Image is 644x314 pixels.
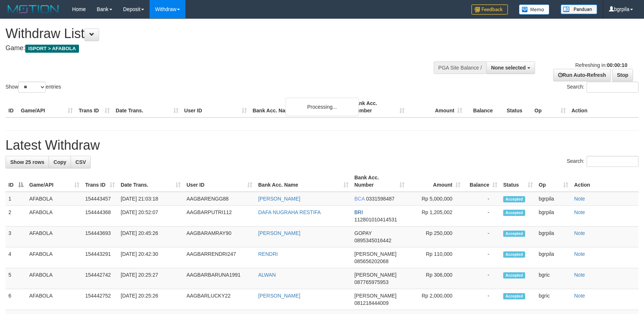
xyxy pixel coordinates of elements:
[574,209,585,215] a: Note
[118,268,184,289] td: [DATE] 20:25:27
[53,159,66,165] span: Copy
[118,206,184,227] td: [DATE] 20:52:07
[82,192,118,206] td: 154443457
[5,206,26,227] td: 2
[500,171,536,192] th: Status: activate to sort column ascending
[5,247,26,268] td: 4
[587,82,639,93] input: Search:
[574,251,585,257] a: Note
[366,196,395,202] span: Copy 0331598487 to clipboard
[567,156,639,167] label: Search:
[26,227,82,247] td: AFABOLA
[5,227,26,247] td: 3
[75,159,86,165] span: CSV
[463,289,500,310] td: -
[71,156,91,168] a: CSV
[184,227,255,247] td: AAGBARAMRAY90
[407,206,463,227] td: Rp 1,205,002
[407,97,465,117] th: Amount
[407,192,463,206] td: Rp 5,000,000
[350,97,407,117] th: Bank Acc. Number
[26,171,82,192] th: Game/API: activate to sort column ascending
[463,206,500,227] td: -
[258,196,300,202] a: [PERSON_NAME]
[18,97,76,117] th: Game/API
[569,97,639,117] th: Action
[82,171,118,192] th: Trans ID: activate to sort column ascending
[255,171,351,192] th: Bank Acc. Name: activate to sort column ascending
[118,247,184,268] td: [DATE] 20:42:30
[434,61,486,74] div: PGA Site Balance /
[465,97,504,117] th: Balance
[184,192,255,206] td: AAGBARENGG88
[26,268,82,289] td: AFABOLA
[536,206,571,227] td: bgrpila
[82,206,118,227] td: 154444368
[407,247,463,268] td: Rp 110,000
[503,210,525,216] span: Accepted
[5,171,26,192] th: ID: activate to sort column descending
[354,196,365,202] span: BCA
[519,4,550,15] img: Button%20Memo.svg
[76,97,113,117] th: Trans ID
[574,196,585,202] a: Note
[82,289,118,310] td: 154442752
[471,4,508,15] img: Feedback.jpg
[503,293,525,299] span: Accepted
[5,4,61,15] img: MOTION_logo.png
[354,293,396,299] span: [PERSON_NAME]
[354,251,396,257] span: [PERSON_NAME]
[5,82,61,93] label: Show entries
[25,45,79,53] span: ISPORT > AFABOLA
[82,268,118,289] td: 154442742
[5,26,422,41] h1: Withdraw List
[536,171,571,192] th: Op: activate to sort column ascending
[503,196,525,202] span: Accepted
[407,171,463,192] th: Amount: activate to sort column ascending
[118,227,184,247] td: [DATE] 20:45:26
[258,293,300,299] a: [PERSON_NAME]
[574,230,585,236] a: Note
[10,159,44,165] span: Show 25 rows
[113,97,181,117] th: Date Trans.
[553,69,611,81] a: Run Auto-Refresh
[184,171,255,192] th: User ID: activate to sort column ascending
[5,156,49,168] a: Show 25 rows
[575,62,627,68] span: Refreshing in:
[503,251,525,258] span: Accepted
[491,65,526,71] span: None selected
[587,156,639,167] input: Search:
[407,268,463,289] td: Rp 306,000
[607,62,627,68] strong: 00:00:10
[612,69,633,81] a: Stop
[26,289,82,310] td: AFABOLA
[5,192,26,206] td: 1
[561,4,597,14] img: panduan.png
[354,238,391,243] span: Copy 0895345016442 to clipboard
[503,231,525,237] span: Accepted
[574,272,585,278] a: Note
[26,192,82,206] td: AFABOLA
[354,272,396,278] span: [PERSON_NAME]
[258,251,278,257] a: RENDRI
[184,289,255,310] td: AAGBARLUCKY22
[118,289,184,310] td: [DATE] 20:25:26
[536,268,571,289] td: bgric
[5,45,422,52] h4: Game:
[184,247,255,268] td: AAGBARRENDRI247
[354,217,397,223] span: Copy 112801010414531 to clipboard
[5,289,26,310] td: 6
[354,300,388,306] span: Copy 081218444009 to clipboard
[5,138,639,153] h1: Latest Withdraw
[463,227,500,247] td: -
[536,247,571,268] td: bgrpila
[354,258,388,264] span: Copy 085656202068 to clipboard
[354,279,388,285] span: Copy 087765975953 to clipboard
[463,268,500,289] td: -
[536,192,571,206] td: bgrpila
[503,272,525,279] span: Accepted
[463,171,500,192] th: Balance: activate to sort column ascending
[258,209,321,215] a: DAFA NUGRAHA RESTIFA
[184,268,255,289] td: AAGBARBARUNA1991
[286,98,359,116] div: Processing...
